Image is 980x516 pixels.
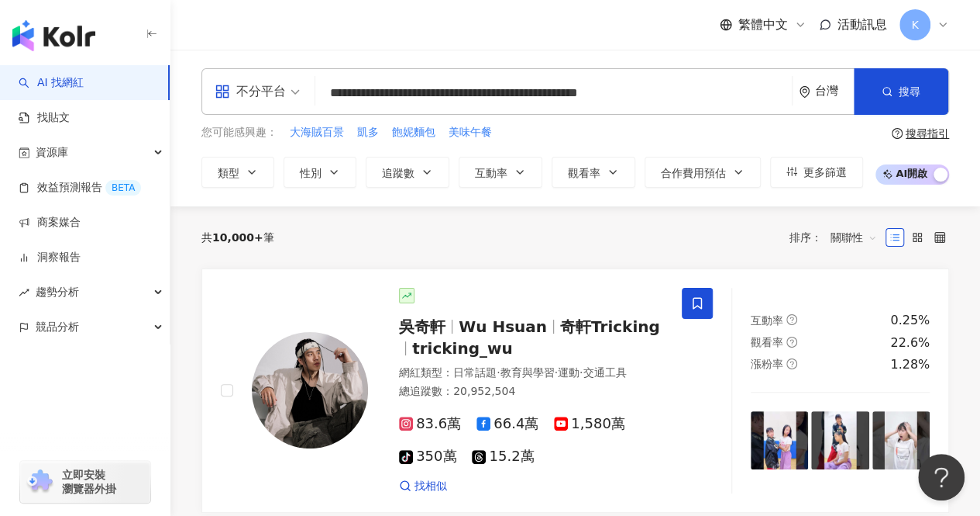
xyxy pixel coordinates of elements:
[412,339,513,358] span: tricking_wu
[811,411,868,469] img: post-image
[890,334,930,352] div: 22.6%
[558,366,579,379] span: 運動
[201,157,274,188] button: 類型
[201,231,274,244] div: 共 筆
[786,337,797,348] span: question-circle
[799,86,810,98] span: environment
[25,469,55,494] img: chrome extension
[290,125,344,140] span: 大海賊百景
[19,110,70,126] a: 找貼文
[215,84,230,99] span: appstore
[382,167,414,179] span: 追蹤數
[552,157,635,188] button: 觀看率
[554,416,625,432] span: 1,580萬
[751,358,783,370] span: 漲粉率
[892,128,903,139] span: question-circle
[459,157,542,188] button: 互動率
[472,448,534,465] span: 15.2萬
[497,366,500,379] span: ·
[459,317,547,336] span: Wu Hsuan
[399,448,456,465] span: 350萬
[19,250,81,265] a: 洞察報告
[579,366,583,379] span: ·
[890,356,930,373] div: 1.28%
[786,358,797,369] span: question-circle
[201,125,277,140] span: 您可能感興趣：
[500,366,554,379] span: 教育與學習
[252,332,368,448] img: KOL Avatar
[215,79,286,104] div: 不分平台
[414,479,447,494] span: 找相似
[19,75,84,91] a: searchAI 找網紅
[12,20,95,51] img: logo
[830,225,877,250] span: 關聯性
[399,317,445,336] span: 吳奇軒
[906,127,949,140] div: 搜尋指引
[751,336,783,348] span: 觀看率
[815,85,854,98] div: 台灣
[391,124,436,141] button: 飽妮麵包
[36,275,79,310] span: 趨勢分析
[918,454,965,500] iframe: Help Scout Beacon - Open
[357,125,379,140] span: 凱多
[751,411,808,469] img: post-image
[890,312,930,329] div: 0.25%
[803,166,847,178] span: 更多篩選
[218,167,239,179] span: 類型
[399,384,663,400] div: 總追蹤數 ： 20,952,504
[36,135,68,170] span: 資源庫
[399,416,461,432] span: 83.6萬
[20,461,150,503] a: chrome extension立即安裝 瀏覽器外掛
[770,157,863,188] button: 更多篩選
[837,17,887,32] span: 活動訊息
[583,366,626,379] span: 交通工具
[62,468,116,496] span: 立即安裝 瀏覽器外掛
[453,366,497,379] span: 日常話題
[201,268,949,514] a: KOL Avatar吳奇軒Wu Hsuan奇軒Trickingtricking_wu網紅類型：日常話題·教育與學習·運動·交通工具總追蹤數：20,952,50483.6萬66.4萬1,580萬3...
[19,287,29,298] span: rise
[366,157,449,188] button: 追蹤數
[300,167,322,179] span: 性別
[751,314,783,327] span: 互動率
[289,124,345,141] button: 大海賊百景
[645,157,761,188] button: 合作費用預估
[19,215,81,230] a: 商案媒合
[899,85,920,98] span: 搜尋
[554,366,557,379] span: ·
[911,16,918,33] span: K
[449,125,492,140] span: 美味午餐
[475,167,507,179] span: 互動率
[786,314,797,325] span: question-circle
[661,167,726,179] span: 合作費用預估
[568,167,600,179] span: 觀看率
[19,180,141,196] a: 效益預測報告BETA
[448,124,493,141] button: 美味午餐
[212,231,263,244] span: 10,000+
[356,124,380,141] button: 凱多
[399,479,447,494] a: 找相似
[560,317,660,336] span: 奇軒Tricking
[854,68,948,115] button: 搜尋
[872,411,930,469] img: post-image
[284,157,356,188] button: 性別
[36,310,79,345] span: 競品分析
[738,16,788,33] span: 繁體中文
[476,416,538,432] span: 66.4萬
[392,125,435,140] span: 飽妮麵包
[399,365,663,381] div: 網紅類型 ：
[789,225,885,250] div: 排序：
